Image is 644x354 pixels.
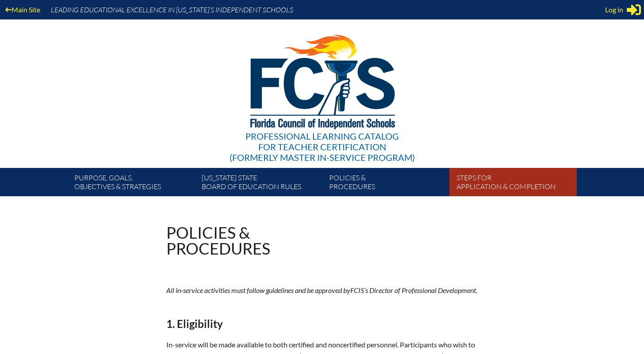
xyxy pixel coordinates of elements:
a: Steps forapplication & completion [453,171,580,196]
p: All in-service activities must follow guidelines and be approved by ’s Director of Professional D... [166,285,478,296]
h2: 1. Eligibility [166,317,478,330]
img: FCISlogo221.eps [231,19,414,140]
span: Log in [605,4,623,15]
span: for Teacher Certification [258,141,386,152]
a: Purpose, goals,objectives & strategies [71,171,198,196]
a: [US_STATE] StateBoard of Education rules [198,171,326,196]
a: Main Site [2,4,44,15]
a: Professional Learning Catalog for Teacher Certification(formerly Master In-service Program) [226,18,418,164]
div: Professional Learning Catalog (formerly Master In-service Program) [230,131,415,163]
svg: Sign in or register [627,3,641,17]
span: FCIS [350,286,364,294]
h1: Policies & Procedures [166,225,270,256]
a: Policies &Procedures [326,171,453,196]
